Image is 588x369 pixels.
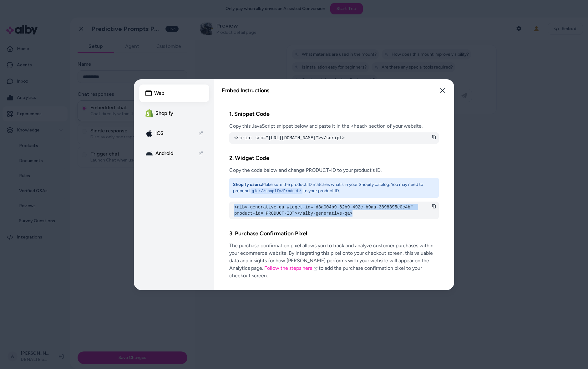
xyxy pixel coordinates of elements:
[229,242,439,279] p: The purchase confirmation pixel allows you to track and analyze customer purchases within your ec...
[234,135,434,141] pre: <script src="[URL][DOMAIN_NAME]"></script>
[229,167,439,174] p: Copy the code below and change PRODUCT-ID to your product's ID.
[229,122,439,130] p: Copy this JavaScript snippet below and paste it in the <head> section of your website.
[145,150,153,157] img: android
[233,182,435,194] p: Make sure the product ID matches what's in your Shopify catalog. You may need to prepend to your ...
[145,130,153,137] img: apple-icon
[234,204,434,217] pre: <alby-generative-qa widget-id="d3a004b9-62b9-492c-b9aa-3898395e0c4b" product-id="PRODUCT-ID"></al...
[139,125,209,142] a: apple-icon iOS
[233,182,262,187] strong: Shopify users:
[145,130,164,137] div: iOS
[229,229,439,238] h2: 3. Purchase Confirmation Pixel
[229,110,439,119] h2: 1. Snippet Code
[139,105,209,122] button: Shopify
[145,109,153,117] img: Shopify Logo
[251,188,302,194] code: gid://shopify/Product/
[139,145,209,162] a: android Android
[139,85,209,102] button: Web
[145,150,173,157] div: Android
[229,154,439,163] h2: 2. Widget Code
[264,265,317,271] a: Follow the steps here
[222,88,269,93] h2: Embed Instructions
